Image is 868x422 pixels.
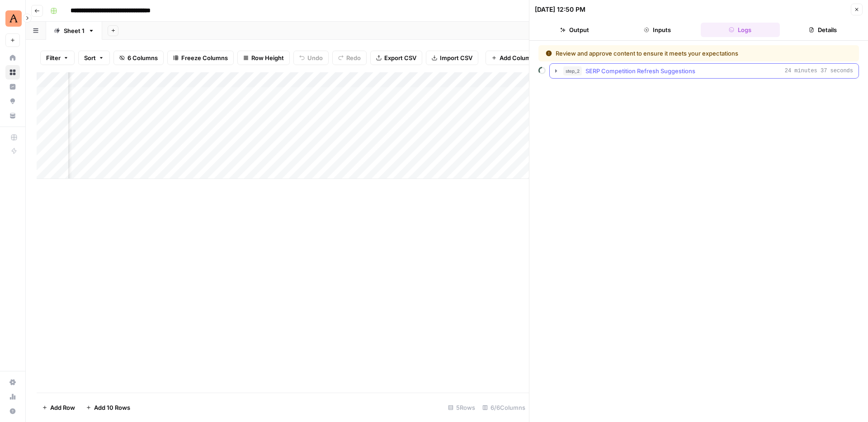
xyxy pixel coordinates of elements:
[84,53,96,62] span: Sort
[5,51,20,65] a: Home
[535,5,585,14] div: [DATE] 12:50 PM
[307,53,323,62] span: Undo
[5,65,20,80] a: Browse
[5,10,22,27] img: Animalz Logo
[444,400,479,415] div: 5 Rows
[550,64,859,78] button: 24 minutes 37 seconds
[479,400,529,415] div: 6/6 Columns
[585,66,695,75] span: SERP Competition Refresh Suggestions
[113,51,164,65] button: 6 Columns
[5,94,20,108] a: Opportunities
[80,400,136,415] button: Add 10 Rows
[486,51,540,65] button: Add Column
[5,404,20,418] button: Help + Support
[293,51,329,65] button: Undo
[5,80,20,94] a: Insights
[181,53,228,62] span: Freeze Columns
[37,400,80,415] button: Add Row
[440,53,472,62] span: Import CSV
[5,389,20,404] a: Usage
[535,23,614,37] button: Output
[64,26,85,35] div: Sheet 1
[251,53,284,62] span: Row Height
[384,53,416,62] span: Export CSV
[127,53,158,62] span: 6 Columns
[370,51,422,65] button: Export CSV
[94,403,130,412] span: Add 10 Rows
[5,108,20,123] a: Your Data
[237,51,290,65] button: Row Height
[783,23,863,37] button: Details
[40,51,75,65] button: Filter
[618,23,697,37] button: Inputs
[5,375,20,389] a: Settings
[50,403,75,412] span: Add Row
[500,53,534,62] span: Add Column
[563,66,582,75] span: step_2
[167,51,234,65] button: Freeze Columns
[546,49,795,58] div: Review and approve content to ensure it meets your expectations
[46,53,61,62] span: Filter
[5,7,20,30] button: Workspace: Animalz
[426,51,478,65] button: Import CSV
[78,51,110,65] button: Sort
[701,23,780,37] button: Logs
[785,67,853,75] span: 24 minutes 37 seconds
[332,51,367,65] button: Redo
[46,22,102,40] a: Sheet 1
[346,53,361,62] span: Redo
